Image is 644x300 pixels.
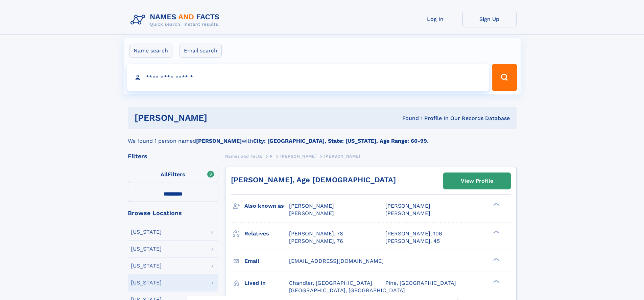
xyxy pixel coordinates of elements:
[492,202,500,207] div: ❯
[131,280,162,285] div: [US_STATE]
[161,171,168,178] span: All
[135,114,305,122] h1: [PERSON_NAME]
[128,167,218,183] label: Filters
[280,154,316,159] span: [PERSON_NAME]
[289,237,343,245] a: [PERSON_NAME], 76
[462,11,517,27] a: Sign Up
[385,230,442,237] a: [PERSON_NAME], 106
[289,280,372,286] span: Chandler, [GEOGRAPHIC_DATA]
[324,154,360,159] span: [PERSON_NAME]
[289,230,343,237] a: [PERSON_NAME], 78
[129,44,172,58] label: Name search
[385,210,430,216] span: [PERSON_NAME]
[385,280,456,286] span: Pine, [GEOGRAPHIC_DATA]
[408,11,462,27] a: Log In
[131,263,162,269] div: [US_STATE]
[131,246,162,252] div: [US_STATE]
[127,64,489,91] input: search input
[461,173,493,189] div: View Profile
[225,152,262,160] a: Names and Facts
[492,64,517,91] button: Search Button
[280,152,316,160] a: [PERSON_NAME]
[131,229,162,235] div: [US_STATE]
[289,258,384,264] span: [EMAIL_ADDRESS][DOMAIN_NAME]
[289,203,334,209] span: [PERSON_NAME]
[244,200,289,212] h3: Also known as
[128,210,218,216] div: Browse Locations
[128,11,225,29] img: Logo Names and Facts
[289,210,334,216] span: [PERSON_NAME]
[128,129,517,145] div: We found 1 person named with .
[244,277,289,289] h3: Lived in
[492,279,500,283] div: ❯
[128,153,218,159] div: Filters
[253,138,427,144] b: City: [GEOGRAPHIC_DATA], State: [US_STATE], Age Range: 60-99
[444,173,510,189] a: View Profile
[180,44,222,58] label: Email search
[492,230,500,234] div: ❯
[492,257,500,261] div: ❯
[385,237,440,245] a: [PERSON_NAME], 45
[305,115,510,122] div: Found 1 Profile In Our Records Database
[244,255,289,267] h3: Email
[270,154,273,159] span: P
[244,228,289,239] h3: Relatives
[270,152,273,160] a: P
[385,203,430,209] span: [PERSON_NAME]
[231,176,396,184] a: [PERSON_NAME], Age [DEMOGRAPHIC_DATA]
[289,287,405,294] span: [GEOGRAPHIC_DATA], [GEOGRAPHIC_DATA]
[196,138,242,144] b: [PERSON_NAME]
